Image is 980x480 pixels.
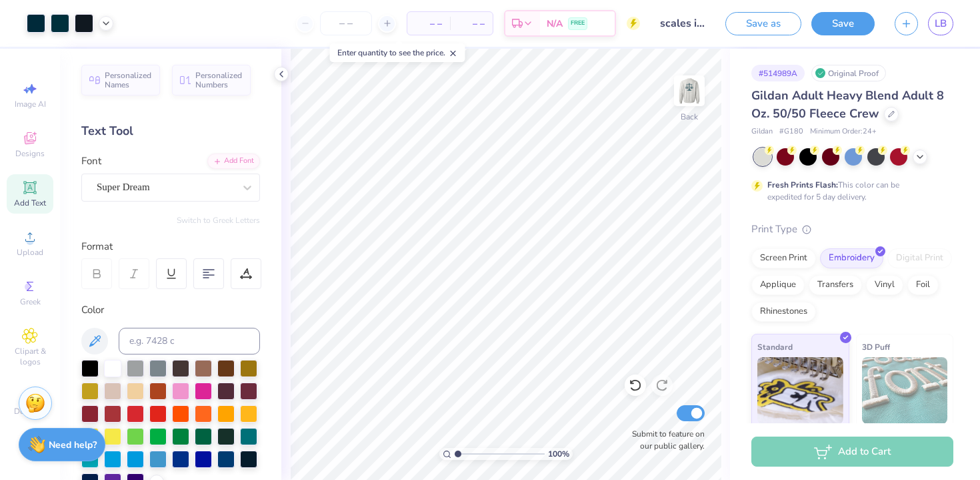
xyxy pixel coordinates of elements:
[757,340,793,354] span: Standard
[49,439,97,451] strong: Need help?
[15,148,45,159] span: Designs
[862,357,948,424] img: 3D Puff
[320,11,372,35] input: – –
[811,12,875,35] button: Save
[195,71,243,89] span: Personalized Numbers
[20,296,41,307] span: Greek
[751,275,805,295] div: Applique
[547,17,563,31] span: N/A
[935,16,947,31] span: LB
[177,215,260,226] button: Switch to Greek Letters
[81,302,260,318] div: Color
[105,71,152,89] span: Personalized Names
[751,302,816,322] div: Rhinestones
[887,248,952,268] div: Digital Print
[751,248,816,268] div: Screen Print
[415,17,442,31] span: – –
[7,346,53,367] span: Clipart & logos
[458,17,485,31] span: – –
[15,99,46,109] span: Image AI
[779,126,803,138] span: # G180
[14,198,46,208] span: Add Text
[330,43,465,62] div: Enter quantity to see the price.
[862,340,890,354] span: 3D Puff
[809,275,862,295] div: Transfers
[81,239,261,254] div: Format
[681,111,698,123] div: Back
[866,275,903,295] div: Vinyl
[751,65,805,81] div: # 514989A
[907,275,939,295] div: Foil
[119,328,260,354] input: e.g. 7428 c
[81,154,101,169] label: Font
[650,10,715,37] input: Untitled Design
[751,87,944,122] span: Gildan Adult Heavy Blend Adult 8 Oz. 50/50 Fleece Crew
[751,222,953,237] div: Print Type
[820,248,883,268] div: Embroidery
[14,406,46,417] span: Decorate
[811,65,886,81] div: Original Proof
[548,448,569,460] span: 100 %
[207,154,260,169] div: Add Font
[767,180,838,190] strong: Fresh Prints Flash:
[810,126,877,138] span: Minimum Order: 24 +
[625,428,705,452] label: Submit to feature on our public gallery.
[767,179,931,203] div: This color can be expedited for 5 day delivery.
[725,12,801,35] button: Save as
[571,19,585,28] span: FREE
[81,122,260,140] div: Text Tool
[751,126,773,138] span: Gildan
[17,247,43,258] span: Upload
[928,12,953,35] a: LB
[676,77,703,104] img: Back
[757,357,843,424] img: Standard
